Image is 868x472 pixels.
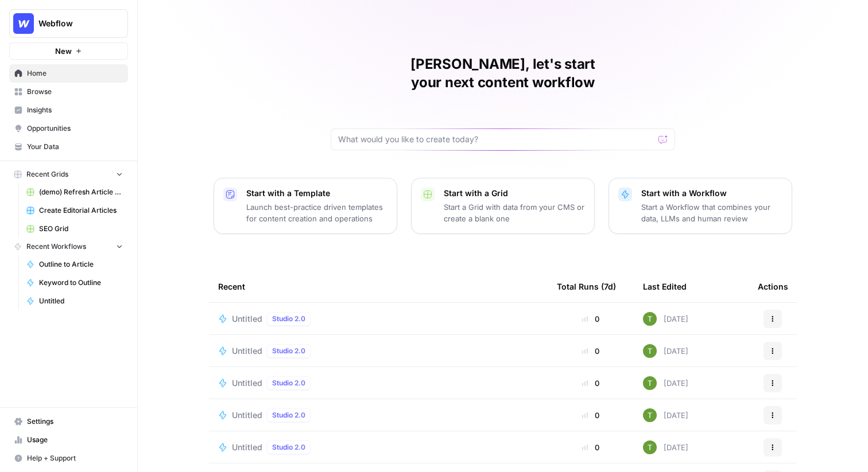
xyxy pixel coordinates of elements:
span: Outline to Article [39,259,123,270]
span: Create Editorial Articles [39,205,123,216]
span: Insights [27,105,123,115]
a: Browse [9,83,128,101]
span: Studio 2.0 [272,314,305,324]
a: Usage [9,431,128,449]
a: Settings [9,412,128,431]
span: Untitled [232,409,262,421]
div: 0 [557,377,625,389]
a: Create Editorial Articles [21,201,128,220]
p: Start with a Grid [444,188,585,199]
p: Start a Workflow that combines your data, LLMs and human review [641,201,782,224]
p: Start with a Template [246,188,387,199]
span: Untitled [232,313,262,325]
span: Untitled [232,377,262,389]
button: Start with a GridStart a Grid with data from your CMS or create a blank one [411,178,595,234]
span: Studio 2.0 [272,442,305,453]
button: Recent Grids [9,166,128,183]
span: Recent Workflows [26,241,86,252]
div: [DATE] [643,376,688,390]
a: SEO Grid [21,220,128,238]
span: Recent Grids [26,169,68,180]
button: Recent Workflows [9,238,128,255]
a: UntitledStudio 2.0 [218,344,538,358]
input: What would you like to create today? [338,134,654,145]
a: Outline to Article [21,255,128,274]
span: Settings [27,416,123,427]
img: yba7bbzze900hr86j8rqqvfn473j [643,376,657,390]
span: Webflow [38,18,108,29]
button: Help + Support [9,449,128,467]
div: [DATE] [643,408,688,422]
div: Recent [218,271,538,302]
span: New [55,45,72,57]
img: yba7bbzze900hr86j8rqqvfn473j [643,408,657,422]
span: Studio 2.0 [272,346,305,356]
div: [DATE] [643,440,688,454]
img: yba7bbzze900hr86j8rqqvfn473j [643,312,657,326]
span: Studio 2.0 [272,378,305,388]
span: SEO Grid [39,224,123,234]
a: Your Data [9,138,128,156]
button: New [9,42,128,60]
div: 0 [557,313,625,325]
span: Help + Support [27,453,123,463]
a: (demo) Refresh Article Content & Analysis [21,183,128,201]
a: UntitledStudio 2.0 [218,312,538,326]
a: UntitledStudio 2.0 [218,408,538,422]
span: Untitled [232,345,262,357]
a: UntitledStudio 2.0 [218,376,538,390]
button: Workspace: Webflow [9,9,128,38]
span: Studio 2.0 [272,410,305,420]
a: Keyword to Outline [21,274,128,292]
a: Untitled [21,292,128,310]
p: Start with a Workflow [641,188,782,199]
span: Keyword to Outline [39,278,123,288]
div: 0 [557,442,625,453]
div: Last Edited [643,271,687,302]
img: yba7bbzze900hr86j8rqqvfn473j [643,440,657,454]
a: UntitledStudio 2.0 [218,440,538,454]
div: [DATE] [643,344,688,358]
h1: [PERSON_NAME], let's start your next content workflow [331,55,675,92]
span: Opportunities [27,123,123,134]
img: Webflow Logo [13,13,34,34]
div: Actions [758,271,788,302]
a: Insights [9,101,128,119]
div: 0 [557,345,625,357]
span: Untitled [232,442,262,453]
div: [DATE] [643,312,688,326]
img: yba7bbzze900hr86j8rqqvfn473j [643,344,657,358]
span: Usage [27,435,123,445]
span: Browse [27,87,123,97]
button: Start with a WorkflowStart a Workflow that combines your data, LLMs and human review [609,178,792,234]
div: 0 [557,409,625,421]
button: Start with a TemplateLaunch best-practice driven templates for content creation and operations [214,178,397,234]
span: Untitled [39,296,123,306]
a: Home [9,64,128,83]
span: Your Data [27,142,123,152]
div: Total Runs (7d) [557,271,616,302]
p: Launch best-practice driven templates for content creation and operations [246,201,387,224]
p: Start a Grid with data from your CMS or create a blank one [444,201,585,224]
span: (demo) Refresh Article Content & Analysis [39,187,123,197]
span: Home [27,68,123,79]
a: Opportunities [9,119,128,138]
